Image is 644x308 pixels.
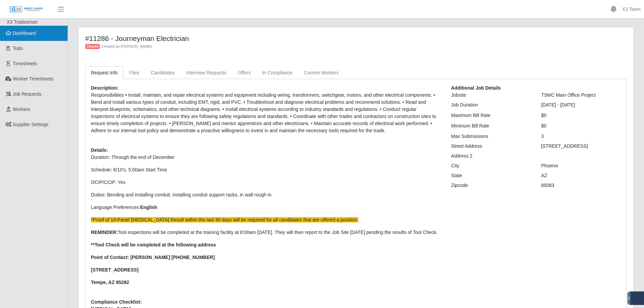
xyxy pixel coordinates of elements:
p: Schedule: 6/10's, 5:00am Start Time [91,166,441,173]
div: Maximum Bill Rate [446,112,536,119]
div: TSMC Main Office Project [536,92,626,99]
div: 85083 [536,182,626,189]
span: Created by [PERSON_NAME] [101,44,152,48]
span: ending and installing conduit, installing conduit support racks, in wall rough in [110,192,271,197]
b: Description: [91,85,119,91]
div: Phoenix [536,162,626,169]
div: Street Address [446,143,536,150]
div: Minimum Bill Rate [446,122,536,129]
span: Job Requests [13,91,42,97]
strong: REMINDER: [91,230,118,235]
div: State [446,172,536,179]
span: Workers [13,106,30,112]
strong: [STREET_ADDRESS] [91,267,139,273]
div: $0 [536,112,626,119]
p: Tool inspections will be completed at the training facility at 8:00am [DATE]. They will then repo... [91,229,441,236]
p: Language Preferences: [91,204,441,211]
img: SLM Logo [9,6,43,13]
a: Current Workers [298,66,344,79]
strong: Tempe, AZ 85282 [91,280,129,285]
div: Address 2 [446,152,536,160]
a: X3 Team [622,6,641,13]
p: Responsibilities • Install, maintain, and repair electrical systems and equipment including wirin... [91,92,441,134]
div: Jobsite [446,92,536,99]
strong: **Tool Check will be completed at the following address [91,242,216,247]
div: [DATE] - [DATE] [536,101,626,109]
div: Zipcode [446,182,536,189]
a: Offers [232,66,257,79]
span: Timesheets [13,61,37,66]
div: $0 [536,122,626,129]
a: Request Info [85,66,123,79]
a: Interview Requests [181,66,232,79]
div: City [446,162,536,169]
span: Closed [85,44,100,49]
b: Details: [91,147,108,153]
div: [STREET_ADDRESS] [536,143,626,150]
strong: English [140,205,158,210]
div: 3 [536,133,626,140]
span: *Proof of 10-Panel [MEDICAL_DATA] Result within the last 30 days will be required for all candida... [91,217,358,222]
p: Duties: B [91,191,441,198]
a: In Compliance [257,66,299,79]
strong: Point of Contact: [PERSON_NAME] [PHONE_NUMBER] [91,255,215,260]
span: X3 Tradesman [7,19,38,25]
h4: #11286 - Journeyman Electrician [85,34,489,43]
b: Compliance Checklist: [91,299,142,305]
span: Todo [13,46,23,51]
a: Files [123,66,145,79]
a: Candidates [145,66,181,79]
p: Duration: Through the end of December [91,154,441,161]
b: Additional Job Details [451,85,501,91]
span: Supplier Settings [13,122,49,127]
span: Worker Timesheets [13,76,53,81]
div: Max Submissions [446,133,536,140]
div: Job Duration [446,101,536,109]
div: AZ [536,172,626,179]
p: OCIP/CCIP: Yes [91,179,441,186]
span: Dashboard [13,30,36,36]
